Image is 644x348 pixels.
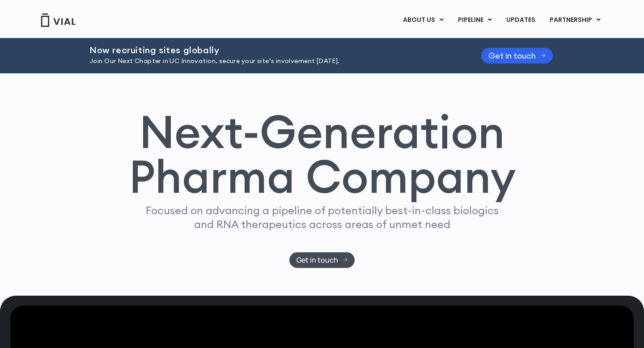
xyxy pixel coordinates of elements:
a: PARTNERSHIPMenu Toggle [542,13,608,28]
img: Vial Logo [40,13,76,27]
a: Get in touch [289,252,355,268]
a: UPDATES [499,13,542,28]
h2: Now recruiting sites globally [89,45,459,55]
a: Get in touch [481,48,553,64]
h1: Next-Generation Pharma Company [128,109,516,199]
p: Join Our Next Chapter in UC Innovation, secure your site’s involvement [DATE]. [89,56,459,66]
a: PIPELINEMenu Toggle [451,13,499,28]
p: Focused on advancing a pipeline of potentially best-in-class biologics and RNA therapeutics acros... [142,204,502,231]
span: Get in touch [297,257,338,263]
span: Get in touch [488,52,536,59]
a: ABOUT USMenu Toggle [396,13,450,28]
